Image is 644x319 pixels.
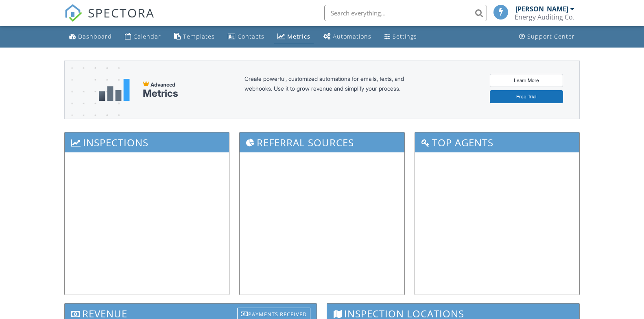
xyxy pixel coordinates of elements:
a: Calendar [122,29,164,44]
div: Energy Auditing Co. [515,13,574,21]
a: Payments Received [237,306,310,319]
div: Contacts [238,33,264,40]
div: Templates [183,33,215,40]
div: Create powerful, customized automations for emails, texts, and webhooks. Use it to grow revenue a... [245,74,424,106]
div: [PERSON_NAME] [515,5,568,13]
a: Dashboard [66,29,115,44]
a: Templates [171,29,218,44]
a: SPECTORA [64,11,155,28]
a: Support Center [516,29,578,44]
h3: Top Agents [415,132,579,152]
div: Settings [393,33,417,40]
div: Metrics [143,88,178,99]
a: Learn More [490,74,563,87]
a: Free Trial [490,90,563,103]
img: metrics-aadfce2e17a16c02574e7fc40e4d6b8174baaf19895a402c862ea781aae8ef5b.svg [99,79,130,101]
span: SPECTORA [88,4,155,21]
div: Dashboard [78,33,112,40]
input: Search everything... [324,5,487,21]
a: Contacts [225,29,268,44]
span: Advanced [151,81,175,88]
h3: Inspections [65,132,229,152]
a: Automations (Basic) [320,29,375,44]
img: The Best Home Inspection Software - Spectora [64,4,82,22]
a: Metrics [274,29,314,44]
div: Calendar [133,33,161,40]
div: Automations [333,33,371,40]
img: advanced-banner-bg-f6ff0eecfa0ee76150a1dea9fec4b49f333892f74bc19f1b897a312d7a1b2ff3.png [65,61,120,151]
div: Support Center [527,33,575,40]
div: Metrics [287,33,310,40]
a: Settings [381,29,420,44]
h3: Referral Sources [240,132,404,152]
